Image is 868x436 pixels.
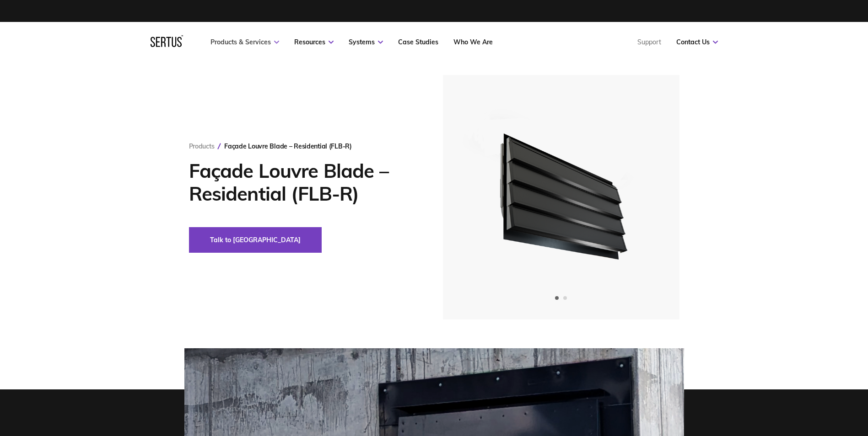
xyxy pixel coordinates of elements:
[398,38,438,46] a: Case Studies
[189,227,322,253] button: Talk to [GEOGRAPHIC_DATA]
[349,38,383,46] a: Systems
[210,38,279,46] a: Products & Services
[822,392,868,436] iframe: Chat Widget
[563,296,567,300] span: Go to slide 2
[676,38,718,46] a: Contact Us
[453,38,493,46] a: Who We Are
[637,38,661,46] a: Support
[294,38,334,46] a: Resources
[189,142,215,150] a: Products
[189,160,415,205] h1: Façade Louvre Blade – Residential (FLB-R)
